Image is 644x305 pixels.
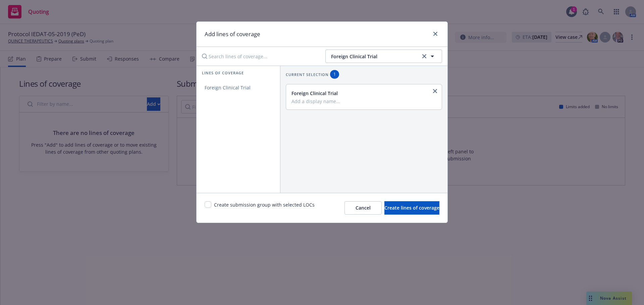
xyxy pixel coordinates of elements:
[325,50,442,63] button: Foreign Clinical Trialclear selection
[384,205,439,211] span: Create lines of coverage
[197,84,259,91] span: Foreign Clinical Trial
[384,201,439,215] button: Create lines of coverage
[291,90,435,97] div: Foreign Clinical Trial
[431,30,439,38] a: close
[198,50,320,63] input: Search lines of coverage...
[344,201,382,215] button: Cancel
[431,87,439,95] a: close
[333,71,336,77] span: 1
[286,72,329,77] span: Current selection
[331,53,419,60] span: Foreign Clinical Trial
[356,205,371,211] span: Cancel
[205,30,260,39] h1: Add lines of coverage
[202,70,244,76] span: Lines of coverage
[420,52,428,60] a: clear selection
[214,201,315,215] span: Create submission group with selected LOCs
[291,98,435,104] input: Add a display name...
